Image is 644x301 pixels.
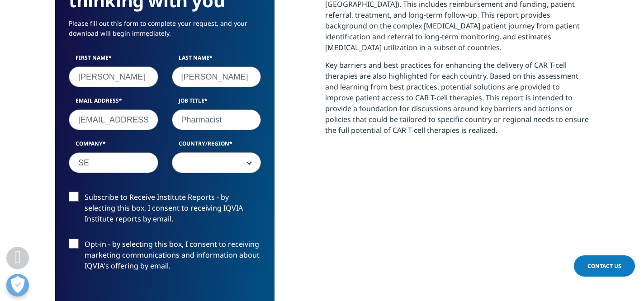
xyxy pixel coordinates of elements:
[172,54,261,66] label: Last Name
[69,192,261,229] label: Subscribe to Receive Institute Reports - by selecting this box, I consent to receiving IQVIA Inst...
[587,262,621,270] span: Contact Us
[69,239,261,276] label: Opt-in - by selecting this box, I consent to receiving marketing communications and information a...
[6,274,29,296] button: Abrir preferencias
[172,140,261,152] label: Country/Region
[69,19,261,45] p: Please fill out this form to complete your request, and your download will begin immediately.
[69,54,158,66] label: First Name
[69,97,158,109] label: Email Address
[325,60,589,142] p: Key barriers and best practices for enhancing the delivery of CAR T-cell therapies are also highl...
[172,97,261,109] label: Job Title
[574,255,635,277] a: Contact Us
[69,140,158,152] label: Company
